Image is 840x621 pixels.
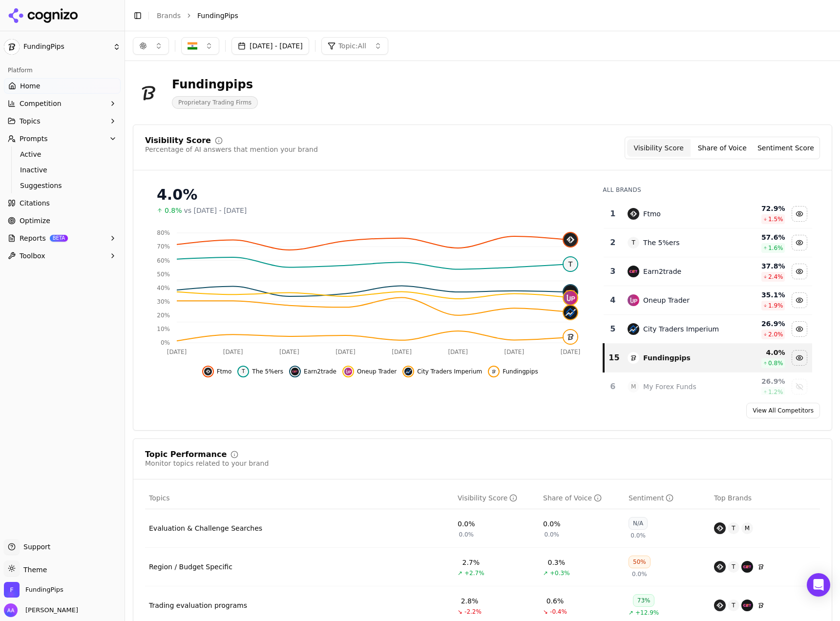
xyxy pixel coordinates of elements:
span: T [728,561,739,573]
a: Inactive [16,163,109,177]
tspan: [DATE] [167,349,187,355]
img: fundingpips [628,352,639,364]
img: earn2trade [628,266,639,277]
span: Top Brands [714,493,752,503]
a: Brands [157,12,181,20]
img: city traders imperium [564,306,577,319]
span: 0.8 % [768,359,783,367]
button: Hide ftmo data [202,366,232,377]
div: Topic Performance [145,451,227,458]
a: Trading evaluation programs [149,600,247,610]
div: 73% [633,594,655,607]
span: -2.2% [464,608,482,616]
span: M [628,381,639,393]
a: Region / Budget Specific [149,562,232,572]
nav: breadcrumb [157,11,813,21]
a: Home [4,78,121,94]
img: FundingPips [4,582,20,598]
button: Hide oneup trader data [342,366,397,377]
div: City Traders Imperium [643,324,719,334]
span: Active [20,149,105,159]
span: +0.3% [550,569,570,577]
img: earn2trade [741,561,753,573]
button: Topics [4,113,121,129]
span: 0.0% [630,532,646,539]
tspan: 0% [161,339,170,346]
tr: 15fundingpipsFundingpips4.0%0.8%Hide fundingpips data [604,344,812,373]
div: Evaluation & Challenge Searches [149,523,262,533]
tr: 6MMy Forex Funds26.9%1.2%Show my forex funds data [604,373,812,401]
button: Hide ftmo data [792,206,807,222]
span: 1.9 % [768,302,783,310]
div: N/A [629,517,648,530]
img: earn2trade [564,285,577,299]
div: 72.9 % [732,204,785,213]
span: Topic: All [338,41,366,51]
span: Support [20,542,50,552]
div: 6 [608,381,618,393]
span: 1.2 % [768,388,783,396]
span: Toolbox [20,251,45,261]
tspan: [DATE] [504,349,525,355]
span: Home [20,81,40,91]
span: Topics [149,493,170,503]
span: T [239,368,247,375]
div: 0.0% [458,519,475,529]
button: [DATE] - [DATE] [231,37,309,55]
button: Hide city traders imperium data [792,321,807,337]
a: View All Competitors [746,403,820,418]
img: oneup trader [344,368,352,375]
span: Proprietary Trading Firms [172,96,258,109]
span: 0.8% [165,206,182,215]
div: 26.9 % [732,376,785,386]
div: 4.0% [157,186,583,204]
div: Share of Voice [543,493,602,503]
tr: 3earn2tradeEarn2trade37.8%2.4%Hide earn2trade data [604,257,812,286]
span: City Traders Imperium [417,368,482,375]
tspan: [DATE] [448,349,468,355]
span: T [628,237,639,248]
img: fundingpips [755,600,767,611]
img: FundingPips [4,39,20,55]
img: oneup trader [564,291,577,305]
div: 37.8 % [732,261,785,271]
span: Inactive [20,165,105,175]
tr: 1ftmoFtmo72.9%1.5%Hide ftmo data [604,200,812,228]
img: fundingpips [755,561,767,573]
div: 4 [608,294,618,306]
a: Optimize [4,213,121,228]
span: Fundingpips [503,368,538,375]
div: Fundingpips [172,77,258,92]
button: Toolbox [4,248,121,264]
span: Competition [20,99,62,108]
span: ↘ [458,608,462,616]
tr: 4oneup traderOneup Trader35.1%1.9%Hide oneup trader data [604,286,812,315]
img: India [188,41,197,51]
span: Citations [20,198,50,208]
img: fundingpips [490,368,498,375]
div: 3 [608,266,618,277]
tspan: 20% [157,312,170,319]
img: ftmo [714,522,726,534]
div: 2 [608,237,618,248]
span: 1.5 % [768,215,783,223]
button: Hide fundingpips data [792,350,807,366]
img: fundingpips [564,330,577,344]
span: Optimize [20,216,50,226]
span: M [741,522,753,534]
button: Open organization switcher [4,582,63,598]
tspan: [DATE] [279,349,299,355]
div: 2.7% [462,558,480,567]
div: 5 [608,323,618,335]
span: Ftmo [217,368,232,375]
div: Ftmo [643,209,661,219]
tspan: [DATE] [561,349,581,355]
div: 15 [609,352,618,364]
span: T [728,522,739,534]
div: Visibility Score [145,137,211,145]
img: ftmo [564,233,577,247]
tspan: 30% [157,298,170,305]
span: ↘ [543,608,548,616]
a: Suggestions [16,179,109,192]
span: Oneup Trader [357,368,397,375]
